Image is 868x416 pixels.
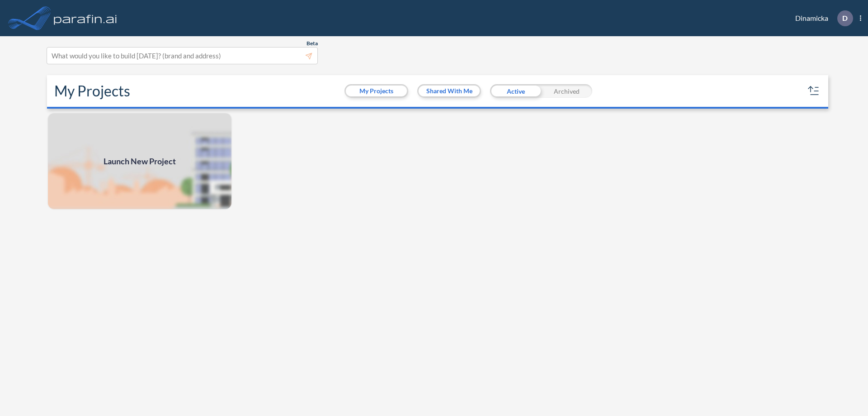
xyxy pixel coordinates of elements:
[47,112,232,210] a: Launch New Project
[52,9,119,27] img: logo
[541,84,592,98] div: Archived
[346,86,407,96] button: My Projects
[490,84,541,98] div: Active
[54,82,130,100] h2: My Projects
[782,10,861,26] div: Dinamicka
[842,14,848,22] p: D
[47,112,232,210] img: add
[104,155,176,167] span: Launch New Project
[807,84,821,98] button: sort
[307,40,318,47] span: Beta
[419,86,480,96] button: Shared With Me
